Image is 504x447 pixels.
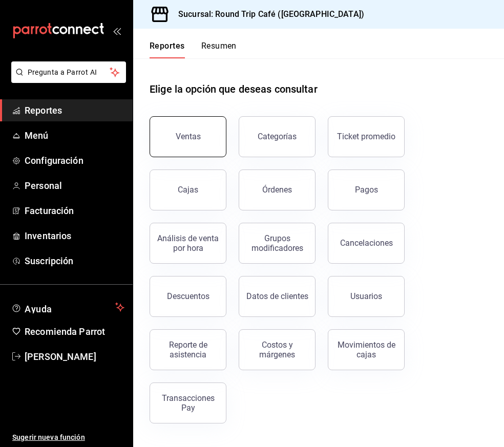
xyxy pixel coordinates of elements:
[328,223,405,264] button: Cancelaciones
[25,229,124,243] span: Inventarios
[350,291,382,301] div: Usuarios
[239,329,316,370] button: Costos y márgenes
[328,116,405,157] button: Ticket promedio
[25,301,111,313] span: Ayuda
[150,41,185,58] button: Reportes
[334,340,398,359] div: Movimientos de cajas
[150,276,226,317] button: Descuentos
[328,329,405,370] button: Movimientos de cajas
[239,276,316,317] button: Datos de clientes
[12,432,124,443] span: Sugerir nueva función
[150,116,226,157] button: Ventas
[340,238,393,248] div: Cancelaciones
[150,41,237,58] div: navigation tabs
[25,350,124,364] span: [PERSON_NAME]
[176,132,201,141] div: Ventas
[156,393,220,413] div: Transacciones Pay
[167,291,209,301] div: Descuentos
[25,254,124,268] span: Suscripción
[178,184,199,196] div: Cajas
[245,340,309,359] div: Costos y márgenes
[25,325,124,338] span: Recomienda Parrot
[337,132,395,141] div: Ticket promedio
[170,8,364,20] h3: Sucursal: Round Trip Café ([GEOGRAPHIC_DATA])
[328,169,405,210] button: Pagos
[246,291,308,301] div: Datos de clientes
[113,27,121,35] button: open_drawer_menu
[25,103,124,117] span: Reportes
[150,81,318,97] h1: Elige la opción que deseas consultar
[262,185,292,195] div: Órdenes
[245,233,309,253] div: Grupos modificadores
[25,179,124,193] span: Personal
[28,67,110,78] span: Pregunta a Parrot AI
[328,276,405,317] button: Usuarios
[7,74,126,85] a: Pregunta a Parrot AI
[25,129,124,142] span: Menú
[11,61,126,83] button: Pregunta a Parrot AI
[156,233,220,253] div: Análisis de venta por hora
[25,204,124,218] span: Facturación
[355,185,378,195] div: Pagos
[150,382,226,423] button: Transacciones Pay
[150,223,226,264] button: Análisis de venta por hora
[150,169,226,210] a: Cajas
[25,154,124,167] span: Configuración
[258,132,297,141] div: Categorías
[239,169,316,210] button: Órdenes
[239,116,316,157] button: Categorías
[156,340,220,359] div: Reporte de asistencia
[239,223,316,264] button: Grupos modificadores
[150,329,226,370] button: Reporte de asistencia
[201,41,237,58] button: Resumen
